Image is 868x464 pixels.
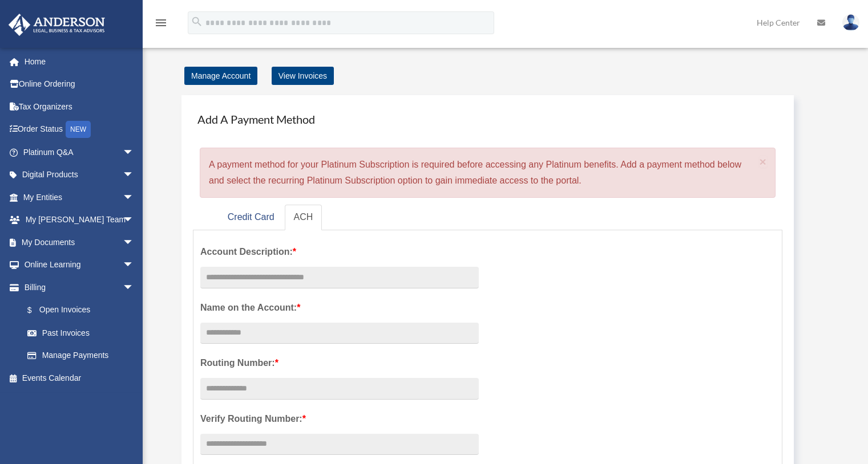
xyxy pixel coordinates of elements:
a: My Entitiesarrow_drop_down [8,186,151,209]
i: menu [154,16,168,30]
a: Manage Payments [16,344,146,367]
img: Anderson Advisors Platinum Portal [5,14,108,36]
a: Events Calendar [8,367,151,389]
span: arrow_drop_down [123,209,146,232]
a: Home [8,50,151,73]
div: A payment method for your Platinum Subscription is required before accessing any Platinum benefit... [200,148,776,198]
a: My Documentsarrow_drop_down [8,231,151,254]
a: Platinum Q&Aarrow_drop_down [8,141,151,164]
a: Tax Organizers [8,95,151,118]
a: $Open Invoices [16,299,151,322]
span: arrow_drop_down [123,186,146,209]
div: NEW [66,121,91,138]
label: Account Description: [200,244,479,260]
a: ACH [285,205,322,230]
label: Verify Routing Number: [200,411,479,427]
label: Name on the Account: [200,300,479,316]
a: Manage Account [184,67,257,85]
span: arrow_drop_down [123,231,146,254]
a: Digital Productsarrow_drop_down [8,164,151,186]
a: Online Learningarrow_drop_down [8,254,151,276]
span: arrow_drop_down [123,141,146,164]
a: My [PERSON_NAME] Teamarrow_drop_down [8,209,151,231]
h4: Add A Payment Method [193,107,782,132]
a: Order StatusNEW [8,118,151,141]
img: User Pic [842,14,859,31]
span: arrow_drop_down [123,254,146,277]
span: × [760,155,767,168]
a: Past Invoices [16,321,151,344]
a: menu [154,20,168,30]
span: arrow_drop_down [123,276,146,299]
a: Billingarrow_drop_down [8,276,151,299]
a: View Invoices [272,67,334,85]
i: search [191,15,203,28]
a: Online Ordering [8,73,151,96]
span: $ [34,303,39,318]
button: Close [760,156,767,168]
span: arrow_drop_down [123,164,146,187]
a: Credit Card [219,205,284,230]
label: Routing Number: [200,355,479,371]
